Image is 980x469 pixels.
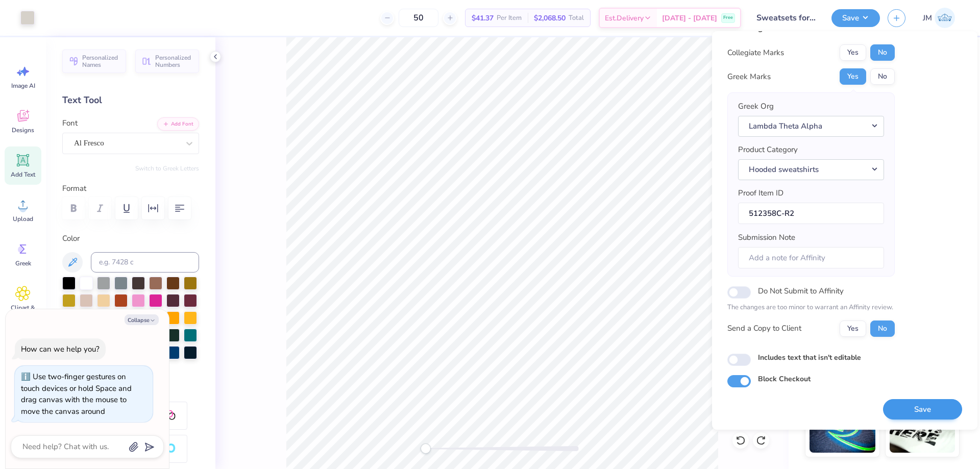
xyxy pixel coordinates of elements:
button: Yes [840,320,866,337]
div: Text Tool [62,93,199,107]
label: Proof Item ID [738,187,783,199]
span: Upload [13,215,33,223]
img: Joshua Macky Gaerlan [935,8,955,28]
input: Untitled Design [749,8,824,28]
button: Personalized Numbers [135,50,199,73]
label: Includes text that isn't editable [758,352,861,363]
span: Per Item [497,13,522,23]
div: How can we help you? [21,344,100,354]
button: No [870,68,895,85]
button: Add Font [157,117,199,131]
div: Send a Copy to Client [727,323,801,334]
span: $2,068.50 [534,13,566,23]
input: Add a note for Affinity [738,247,884,269]
label: Font [62,117,78,129]
label: Do Not Submit to Affinity [758,284,844,298]
div: Accessibility label [421,443,431,454]
span: Est. Delivery [605,13,644,23]
input: – – [399,9,438,27]
label: Color [62,233,199,244]
span: Image AI [11,82,35,90]
button: Personalized Names [62,50,126,73]
p: The changes are too minor to warrant an Affinity review. [727,303,895,313]
label: Submission Note [738,232,795,243]
span: Greek [15,259,31,267]
button: No [870,320,895,337]
span: [DATE] - [DATE] [662,13,717,23]
span: Free [723,14,733,21]
button: No [870,44,895,61]
button: Save [831,9,880,27]
label: Format [62,183,199,194]
button: Switch to Greek Letters [135,164,199,172]
span: Clipart & logos [6,304,40,320]
span: Designs [12,126,34,134]
div: Greek Marks [727,71,771,83]
span: Add Text [11,170,35,179]
button: Yes [840,68,866,85]
input: e.g. 7428 c [91,252,199,273]
label: Block Checkout [758,374,811,384]
div: Collegiate Marks [727,47,784,59]
span: JM [923,12,932,24]
button: Lambda Theta Alpha [738,116,884,137]
a: JM [918,8,960,28]
label: Product Category [738,144,798,156]
span: Personalized Numbers [155,54,193,68]
label: Greek Org [738,101,774,112]
button: Save [883,399,962,420]
div: Use two-finger gestures on touch devices or hold Space and drag canvas with the mouse to move the... [21,372,132,416]
button: Collapse [125,314,159,325]
button: Yes [840,44,866,61]
span: Personalized Names [82,54,120,68]
span: Total [569,13,584,23]
button: Hooded sweatshirts [738,159,884,180]
span: $41.37 [472,13,494,23]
